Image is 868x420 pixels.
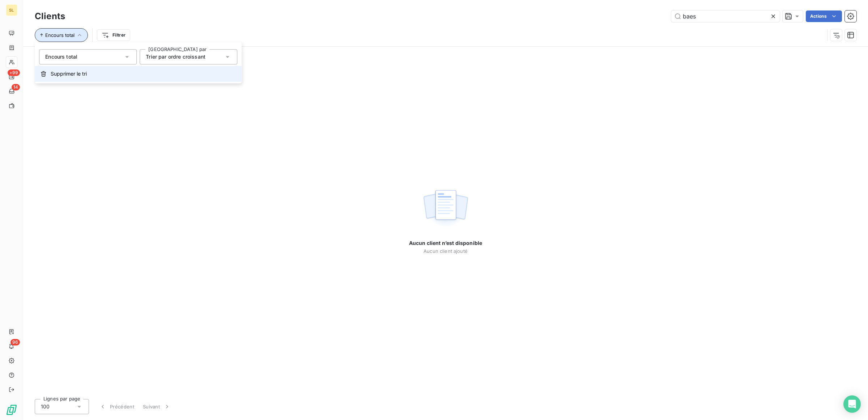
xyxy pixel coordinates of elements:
[6,4,17,16] div: SL
[422,186,469,231] img: empty state
[424,248,468,254] span: Aucun client ajouté
[8,69,20,76] span: +99
[35,28,88,42] button: Encours total
[41,403,50,410] span: 100
[45,53,77,60] span: Encours total
[10,339,20,345] span: 96
[35,66,242,82] button: Supprimer le tri
[146,54,205,60] span: Trier par ordre croissant
[35,10,65,23] h3: Clients
[139,399,175,414] button: Suivant
[45,32,75,38] span: Encours total
[97,29,130,41] button: Filtrer
[671,10,780,22] input: Rechercher
[12,84,20,90] span: 14
[409,239,482,247] span: Aucun client n’est disponible
[95,399,139,414] button: Précédent
[843,395,861,413] div: Open Intercom Messenger
[51,70,87,77] span: Supprimer le tri
[806,10,842,22] button: Actions
[6,404,17,416] img: Logo LeanPay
